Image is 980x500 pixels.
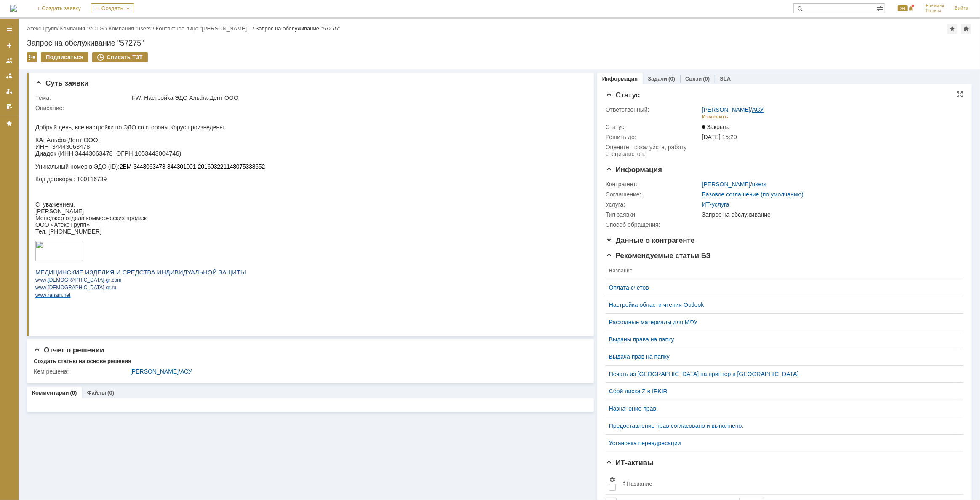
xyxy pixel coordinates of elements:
[87,390,106,396] a: Файлы
[685,75,702,82] a: Связи
[702,134,737,140] span: [DATE] 15:20
[609,440,953,446] a: Установка переадресации
[27,39,972,47] div: Запрос на обслуживание "57275"
[606,221,700,228] div: Способ обращения:
[609,422,953,429] a: Предоставление прав согласовано и выполнено.
[256,25,340,32] div: Запрос на обслуживание "57275"
[702,106,764,113] div: /
[702,113,729,120] div: Изменить
[609,476,616,483] span: Настройки
[961,24,971,34] div: Сделать домашней страницей
[606,252,711,260] span: Рекомендуемые статьи БЗ
[702,181,750,188] a: [PERSON_NAME]
[109,25,152,32] a: Компания "users"
[947,24,957,34] div: Добавить в избранное
[75,173,76,179] span: .
[34,346,104,354] span: Отчет о решении
[898,5,908,11] span: 99
[606,134,700,140] div: Решить до:
[926,8,945,13] span: Полина
[180,368,192,375] a: АСУ
[12,181,27,187] span: ranam
[11,173,12,179] span: .
[27,52,37,62] div: Работа с массовостью
[84,52,88,59] span: 2
[609,353,953,360] a: Выдача прав на папку
[130,368,580,375] div: /
[720,75,731,82] a: SLA
[3,99,16,113] a: Мои согласования
[12,173,69,179] span: [DEMOGRAPHIC_DATA]
[35,105,582,111] div: Описание:
[69,166,71,172] span: -
[648,75,667,82] a: Задачи
[703,75,710,82] div: (0)
[11,181,12,187] span: .
[3,84,16,98] a: Мои заявки
[609,319,953,325] a: Расходные материалы для МФУ
[956,91,963,98] div: На всю страницу
[606,144,700,157] div: Oцените, пожалуйста, работу специалистов:
[606,191,700,198] div: Соглашение:
[606,263,956,279] th: Название
[107,390,114,396] div: (0)
[606,211,700,218] div: Тип заявки:
[3,39,16,52] a: Создать заявку
[609,284,953,291] a: Оплата счетов
[752,106,764,113] a: АСУ
[156,25,256,32] div: /
[130,368,179,375] a: [PERSON_NAME]
[876,4,885,12] span: Расширенный поиск
[702,106,750,113] a: [PERSON_NAME]
[75,52,80,59] span: ID
[91,3,134,13] div: Создать
[109,25,155,32] div: /
[88,52,96,59] span: BM
[12,166,69,172] span: [DEMOGRAPHIC_DATA]
[606,166,662,174] span: Информация
[69,173,71,179] span: -
[609,388,953,395] div: Сбой диска Z в IPKIR
[71,166,75,172] span: gr
[606,459,654,467] span: ИТ-активы
[28,181,35,187] span: net
[702,191,804,198] a: Базовое соглашение (по умолчанию)
[3,54,16,67] a: Заявки на командах
[609,336,953,343] a: Выданы права на папку
[606,181,700,188] div: Контрагент:
[96,52,230,59] span: -3443063478-344301001-201603221148075338652
[619,473,956,495] th: Название
[35,94,130,101] div: Тема:
[752,181,766,188] a: users
[606,106,700,113] div: Ответственный:
[77,173,81,179] span: ru
[702,211,958,218] div: Запрос на обслуживание
[702,181,766,188] div: /
[11,166,12,172] span: .
[27,25,60,32] div: /
[10,5,17,12] a: Перейти на домашнюю страницу
[606,124,700,130] div: Статус:
[75,166,76,172] span: .
[926,3,945,8] span: Еремина
[609,405,953,412] a: Назначение прав.
[702,124,730,130] span: Закрыта
[609,371,953,377] a: Печать из [GEOGRAPHIC_DATA] на принтер в [GEOGRAPHIC_DATA]
[77,166,86,172] span: com
[609,301,953,308] a: Настройка области чтения Outlook
[132,94,580,101] div: FW: Настройка ЭДО Альфа-Дент ООО
[606,91,640,99] span: Статус
[32,390,69,396] a: Комментарии
[3,69,16,83] a: Заявки в моей ответственности
[70,390,77,396] div: (0)
[10,5,17,12] img: logo
[27,181,28,187] span: .
[34,358,131,365] div: Создать статью на основе решения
